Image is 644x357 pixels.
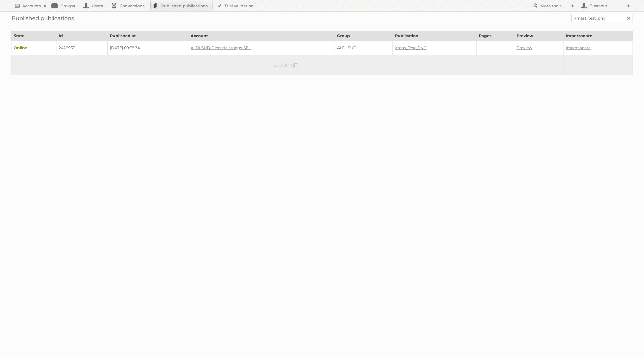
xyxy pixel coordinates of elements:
th: Published at [107,31,188,41]
a: Xmas_Test_PNG [395,45,427,50]
a: ALDI SÜD Dienstleistungs-SE... [191,45,251,50]
h2: More tools [541,3,569,9]
th: Impersonate [563,31,633,41]
h2: Accounts [22,3,41,9]
th: State [11,31,56,41]
td: 2426933 [56,41,107,55]
th: Group [335,31,393,41]
th: Preview [514,31,563,41]
td: Online [11,41,56,55]
h2: Busranur [588,3,624,9]
th: Account [188,31,335,41]
th: Pages [476,31,514,41]
a: Preview [517,45,532,50]
span: [DATE] 09:35:34 [110,45,140,50]
p: Loading [256,59,316,70]
th: Id [56,31,107,41]
td: ALDI SÜD [335,41,393,55]
th: Publication [392,31,476,41]
a: Impersonate [566,45,591,50]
